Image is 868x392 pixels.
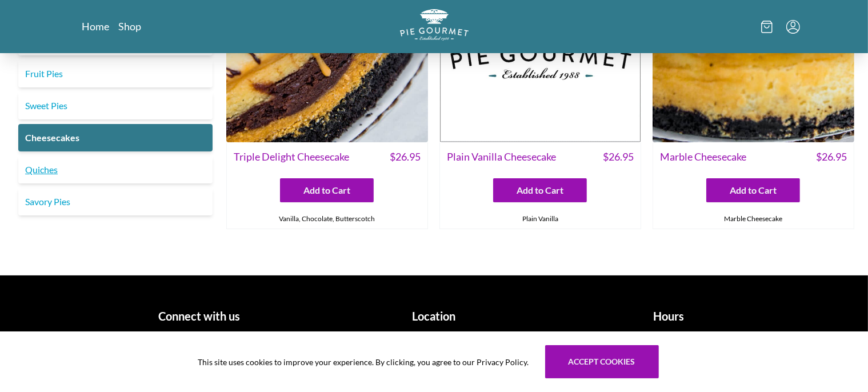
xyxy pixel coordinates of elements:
[493,178,587,202] button: Add to Cart
[18,188,213,215] a: Savory Pies
[280,178,374,202] button: Add to Cart
[18,156,213,183] a: Quiches
[653,209,854,229] div: Marble Cheesecake
[390,149,421,165] span: $ 26.95
[545,345,659,378] button: Accept cookies
[440,209,641,229] div: Plain Vanilla
[198,356,529,368] span: This site uses cookies to improve your experience. By clicking, you agree to our Privacy Policy.
[18,60,213,87] a: Fruit Pies
[603,149,634,165] span: $ 26.95
[706,178,800,202] button: Add to Cart
[400,9,469,41] img: logo
[82,19,110,33] a: Home
[18,124,213,151] a: Cheesecakes
[730,183,777,197] span: Add to Cart
[119,19,142,33] a: Shop
[660,149,746,165] span: Marble Cheesecake
[517,183,563,197] span: Add to Cart
[447,149,556,165] span: Plain Vanilla Cheesecake
[786,20,800,34] button: Menu
[227,209,427,229] div: Vanilla, Chocolate, Butterscotch
[234,149,349,165] span: Triple Delight Cheesecake
[321,307,547,325] h1: Location
[303,183,350,197] span: Add to Cart
[816,149,847,165] span: $ 26.95
[556,307,782,325] h1: Hours
[18,92,213,119] a: Sweet Pies
[87,307,313,325] h1: Connect with us
[400,9,469,44] a: Logo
